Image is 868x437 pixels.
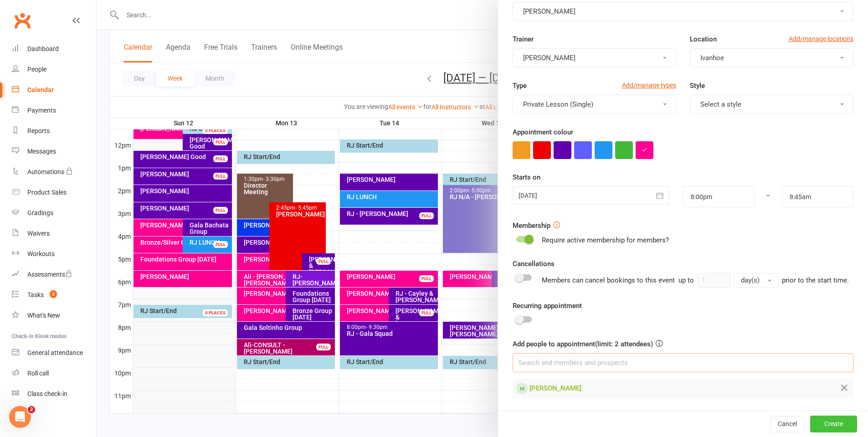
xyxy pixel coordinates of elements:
[12,39,96,59] a: Dashboard
[700,100,741,108] span: Select a style
[513,2,853,21] button: [PERSON_NAME]
[27,45,59,52] div: Dashboard
[734,273,778,288] button: day(s)
[770,416,805,432] button: Cancel
[12,80,96,100] a: Calendar
[741,276,760,284] span: day(s)
[754,186,782,207] div: –
[27,291,44,298] div: Tasks
[12,343,96,363] a: General attendance kiosk mode
[27,250,55,257] div: Workouts
[523,7,575,15] span: [PERSON_NAME]
[513,34,534,45] label: Trainer
[12,244,96,264] a: Workouts
[690,34,717,45] label: Location
[27,209,53,216] div: Gradings
[513,339,663,350] label: Add people to appointment
[700,54,724,62] span: Ivanhoe
[27,230,50,237] div: Waivers
[12,121,96,141] a: Reports
[12,285,96,305] a: Tasks 3
[523,100,593,108] span: Private Lesson (Single)
[690,48,853,67] button: Ivanhoe
[27,271,72,278] div: Assessments
[789,34,853,44] a: Add/manage locations
[513,80,527,91] label: Type
[513,300,582,311] label: Recurring appointment
[12,100,96,121] a: Payments
[678,273,778,288] div: up to
[513,172,540,183] label: Starts on
[595,340,663,348] span: (limit: 2 attendees)
[12,223,96,244] a: Waivers
[513,95,676,114] button: Private Lesson (Single)
[27,370,49,377] div: Roll call
[27,107,56,114] div: Payments
[50,290,57,298] span: 3
[27,66,46,73] div: People
[27,86,54,93] div: Calendar
[12,141,96,162] a: Messages
[27,148,56,155] div: Messages
[12,59,96,80] a: People
[542,273,849,288] div: Members can cancel bookings to this event
[513,353,853,372] input: Search and members and prospects
[513,258,555,269] label: Cancellations
[9,406,31,428] iframe: Intercom live chat
[690,95,853,114] button: Select a style
[690,80,705,91] label: Style
[12,305,96,326] a: What's New
[12,384,96,404] a: Class kiosk mode
[516,383,528,394] div: Member
[11,9,34,32] a: Clubworx
[27,349,83,356] div: General attendance
[27,189,67,196] div: Product Sales
[12,363,96,384] a: Roll call
[782,276,849,284] span: prior to the start time.
[12,182,96,203] a: Product Sales
[542,235,669,246] div: Require active membership for members?
[523,54,575,62] span: [PERSON_NAME]
[12,162,96,182] a: Automations
[810,416,857,432] button: Create
[513,48,676,67] button: [PERSON_NAME]
[622,80,676,90] a: Add/manage types
[513,220,550,231] label: Membership
[27,390,67,397] div: Class check-in
[529,384,581,392] span: [PERSON_NAME]
[12,264,96,285] a: Assessments
[27,312,60,319] div: What's New
[12,203,96,223] a: Gradings
[27,127,50,134] div: Reports
[513,127,573,138] label: Appointment colour
[27,168,64,175] div: Automations
[839,382,850,394] button: Remove from Appointment
[28,406,35,413] span: 2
